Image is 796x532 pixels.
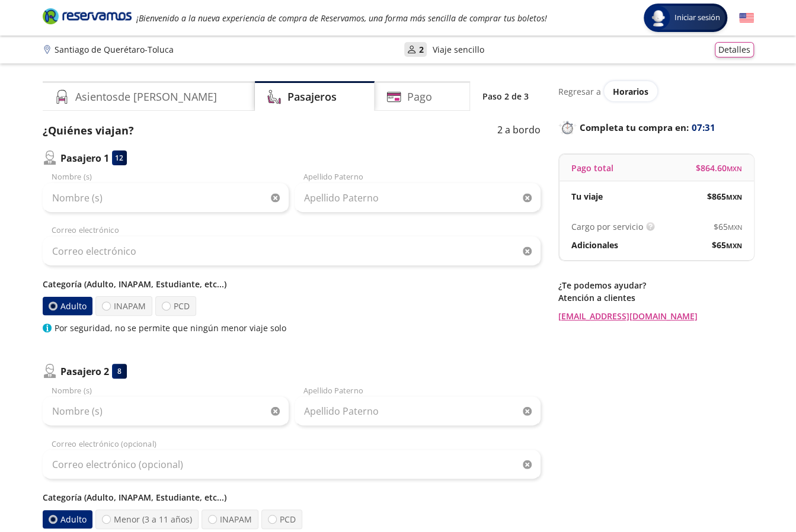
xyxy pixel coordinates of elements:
input: Apellido Paterno [295,183,541,213]
h4: Pasajeros [287,89,337,105]
span: $ 865 [707,190,742,203]
small: MXN [728,223,742,232]
label: Adulto [42,297,92,315]
span: 07:31 [692,121,715,134]
p: 2 a bordo [497,123,541,139]
button: English [739,11,754,25]
p: Viaje sencillo [433,43,484,56]
p: Completa tu compra en : [558,119,754,136]
button: Detalles [715,42,754,57]
label: INAPAM [95,296,152,316]
p: Pago total [571,162,613,174]
span: Horarios [613,86,648,97]
p: Adicionales [571,239,618,251]
p: Santiago de Querétaro - Toluca [55,43,174,56]
p: Pasajero 1 [60,151,109,165]
p: Regresar a [558,85,601,98]
p: Atención a clientes [558,291,754,304]
label: INAPAM [202,509,258,529]
input: Nombre (s) [43,183,289,213]
div: Regresar a ver horarios [558,81,754,101]
p: Categoría (Adulto, INAPAM, Estudiante, etc...) [43,278,541,290]
p: Cargo por servicio [571,220,643,233]
label: PCD [261,509,302,529]
input: Correo electrónico (opcional) [43,450,541,479]
p: ¿Te podemos ayudar? [558,279,754,291]
small: MXN [727,164,742,173]
span: $ 65 [714,220,742,233]
a: Brand Logo [43,7,132,28]
input: Nombre (s) [43,396,289,426]
p: Categoría (Adulto, INAPAM, Estudiante, etc...) [43,491,541,504]
div: 8 [112,364,127,379]
i: Brand Logo [43,7,132,25]
input: Apellido Paterno [295,396,541,426]
input: Correo electrónico [43,236,541,266]
a: [EMAIL_ADDRESS][DOMAIN_NAME] [558,310,754,322]
p: Paso 2 de 3 [482,90,529,102]
h4: Pago [407,89,432,105]
small: MXN [726,241,742,250]
p: 2 [419,43,424,56]
p: Tu viaje [571,190,603,203]
p: Por seguridad, no se permite que ningún menor viaje solo [55,322,286,334]
label: Menor (3 a 11 años) [95,509,199,529]
h4: Asientos de [PERSON_NAME] [75,89,217,105]
span: Iniciar sesión [670,12,725,24]
label: PCD [155,296,196,316]
span: $ 864.60 [696,162,742,174]
label: Adulto [42,510,92,528]
span: $ 65 [712,239,742,251]
p: ¿Quiénes viajan? [43,123,134,139]
small: MXN [726,193,742,201]
div: 12 [112,150,127,165]
em: ¡Bienvenido a la nueva experiencia de compra de Reservamos, una forma más sencilla de comprar tus... [136,12,547,24]
p: Pasajero 2 [60,364,109,379]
